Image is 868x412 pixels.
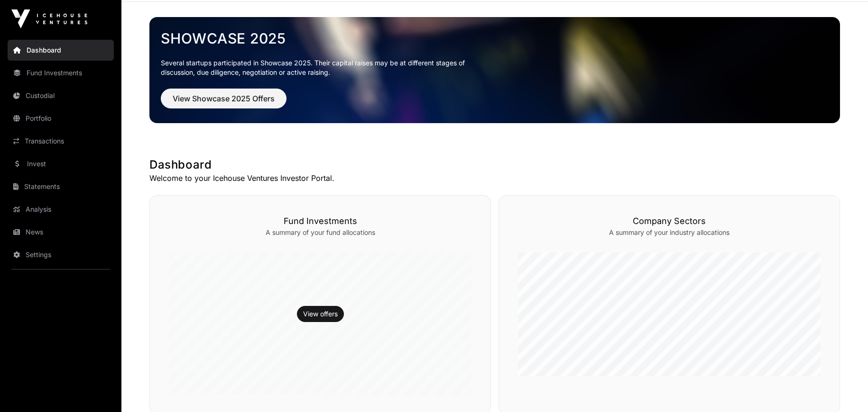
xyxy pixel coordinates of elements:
h1: Dashboard [149,157,840,172]
a: View Showcase 2025 Offers [161,98,286,107]
img: Icehouse Ventures Logo [11,9,87,28]
a: Transactions [8,131,114,152]
a: Fund Investments [8,63,114,83]
a: Showcase 2025 [161,30,829,47]
h3: Company Sectors [518,215,821,228]
p: Several startups participated in Showcase 2025. Their capital raises may be at different stages o... [161,58,480,77]
img: Showcase 2025 [149,17,840,123]
p: A summary of your fund allocations [169,228,471,237]
iframe: Chat Widget [821,367,868,412]
button: View offers [297,306,344,322]
a: Statements [8,176,114,197]
a: Dashboard [8,40,114,61]
button: View Showcase 2025 Offers [161,89,286,108]
a: Analysis [8,199,114,220]
a: Invest [8,153,114,174]
a: Custodial [8,85,114,106]
a: Settings [8,244,114,265]
h3: Fund Investments [169,215,471,228]
a: View offers [303,309,338,319]
span: View Showcase 2025 Offers [173,93,275,104]
a: Portfolio [8,108,114,129]
a: News [8,222,114,242]
p: A summary of your industry allocations [518,228,821,237]
p: Welcome to your Icehouse Ventures Investor Portal. [149,172,840,184]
